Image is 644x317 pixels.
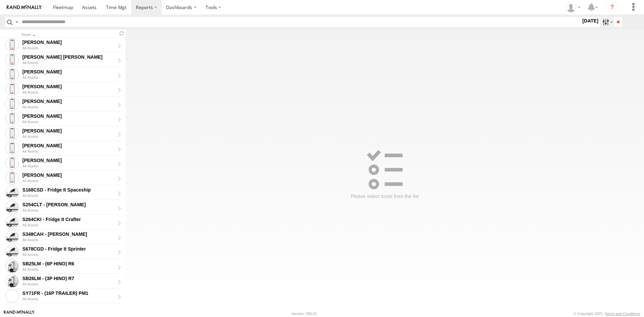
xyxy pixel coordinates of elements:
[22,113,115,119] div: Hardeep Singh - Click to view sensor readings
[5,38,19,52] span: Click to view sensor readings
[7,5,42,10] img: rand-logo.svg
[5,201,19,214] span: Click to view sensor readings
[5,289,19,303] span: Click to view sensor readings
[5,245,19,258] span: Click to view sensor readings
[22,223,119,227] div: All Assets
[22,290,115,296] div: SY71FR - (16P TRAILER) PM1 - Click to view sensor readings
[5,53,19,66] span: Click to view sensor readings
[5,230,19,244] span: Click to view sensor readings
[22,246,115,252] div: S678CGD - Fridge It Sprinter - Click to view sensor readings
[22,84,115,90] div: Divanshu Munjal - Click to view sensor readings
[22,143,115,149] div: MANINDER SINGH - Click to view sensor readings
[22,187,115,193] div: S168CSD - Fridge It Spaceship - Click to view sensor readings
[22,261,115,267] div: SB25LM - (6P HINO) R6 - Click to view sensor readings
[22,253,119,257] div: All Assets
[4,310,35,317] a: Visit our Website
[22,135,119,139] div: All Assets
[22,98,115,104] div: Gurpreet Samra - Click to view sensor readings
[22,216,115,222] div: S264CKI - Fridge It Crafter - Click to view sensor readings
[605,312,640,316] a: Terms and Conditions
[5,112,19,125] span: Click to view sensor readings
[22,267,119,271] div: All Assets
[14,17,19,27] label: Search Query
[607,2,618,13] i: ?
[22,69,115,75] div: Dev Pratap - Click to view sensor readings
[21,33,115,37] div: Click to Sort
[22,46,119,50] div: All Assets
[5,215,19,229] span: Click to view sensor readings
[22,231,115,237] div: S348CAH - Emir Tarabar - Click to view sensor readings
[22,105,119,109] div: All Assets
[22,61,119,65] div: All Assets
[22,208,119,212] div: All Assets
[563,2,583,12] div: Peter Lu
[22,149,119,153] div: All Assets
[5,142,19,155] span: Click to view sensor readings
[600,17,614,27] label: Search Filter Options
[22,75,119,80] div: All Assets
[5,156,19,170] span: Click to view sensor readings
[22,202,115,208] div: S254CLT - Brian Corkhill - Click to view sensor readings
[291,312,317,316] div: Version: 305.01
[22,157,115,163] div: MILAN PATEL - Click to view sensor readings
[22,120,119,124] div: All Assets
[22,275,115,281] div: SB26LM - (3P HINO) R7 - Click to view sensor readings
[5,127,19,140] span: Click to view sensor readings
[22,179,119,183] div: All Assets
[22,238,119,242] div: All Assets
[22,282,119,286] div: All Assets
[22,172,115,178] div: PARVEEN SINGH - Click to view sensor readings
[5,83,19,96] span: Click to view sensor readings
[5,274,19,288] span: Click to view sensor readings
[117,30,125,37] span: Refresh
[22,39,115,45] div: Aakash Maan - Click to view sensor readings
[22,297,119,301] div: All Assets
[22,164,119,168] div: All Assets
[22,54,115,60] div: Ajay Pal Singh - Click to view sensor readings
[581,17,600,24] label: [DATE]
[22,90,119,94] div: All Assets
[5,260,19,273] span: Click to view sensor readings
[22,194,119,198] div: All Assets
[5,171,19,184] span: Click to view sensor readings
[5,97,19,111] span: Click to view sensor readings
[574,312,640,316] div: © Copyright 2025 -
[5,68,19,81] span: Click to view sensor readings
[22,128,115,134] div: Jagteshwar Singh - Click to view sensor readings
[5,186,19,199] span: Click to view sensor readings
